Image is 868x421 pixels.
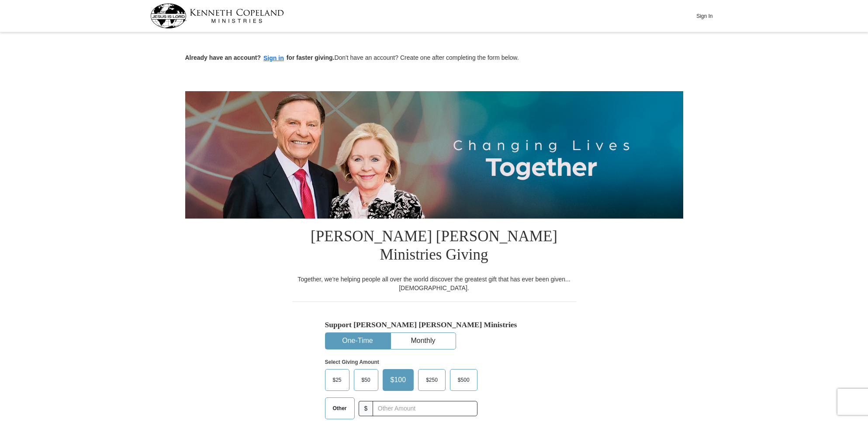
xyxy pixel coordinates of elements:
span: $500 [453,373,474,387]
span: $ [359,401,373,416]
img: kcm-header-logo.svg [150,3,284,28]
strong: Already have an account? for faster giving. [185,54,335,61]
h1: [PERSON_NAME] [PERSON_NAME] Ministries Giving [292,219,576,275]
span: Other [329,402,351,415]
h5: Support [PERSON_NAME] [PERSON_NAME] Ministries [325,320,543,329]
span: $250 [422,373,442,387]
input: Other Amount [373,401,477,416]
button: Monthly [391,333,456,349]
div: Together, we're helping people all over the world discover the greatest gift that has ever been g... [292,275,576,292]
span: $25 [329,373,346,387]
button: One-Time [325,333,390,349]
button: Sign In [692,9,718,23]
button: Sign in [261,53,287,63]
strong: Select Giving Amount [325,359,379,365]
span: $100 [386,373,411,387]
span: $50 [357,373,375,387]
p: Don't have an account? Create one after completing the form below. [185,53,683,63]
